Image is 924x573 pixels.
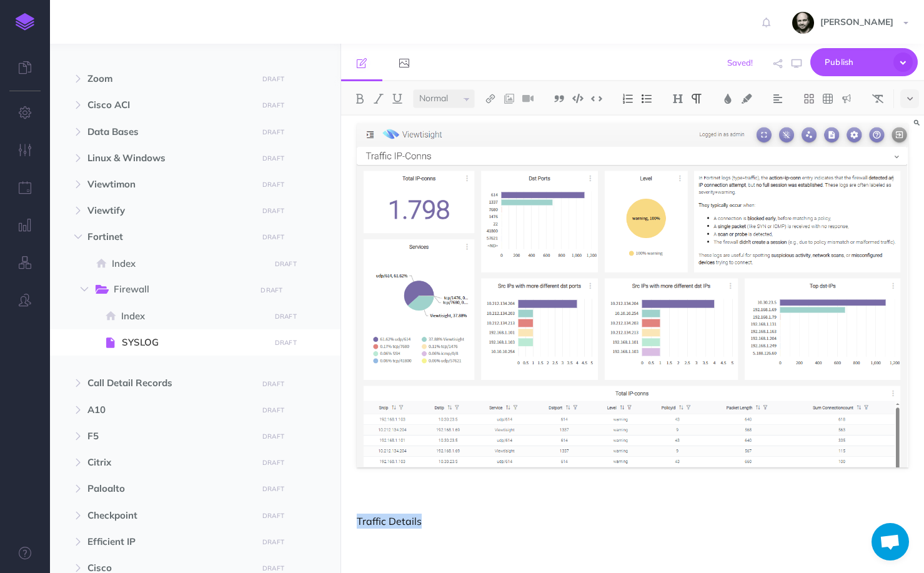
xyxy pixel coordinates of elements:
button: DRAFT [258,204,289,218]
img: Paragraph button [691,94,702,104]
span: Viewtify [87,203,250,218]
img: Bold button [354,94,365,104]
span: Cisco ACI [87,97,250,112]
span: A10 [87,402,250,417]
button: DRAFT [258,429,289,444]
span: Firewall [114,282,247,298]
span: F5 [87,429,250,444]
button: DRAFT [270,336,301,350]
small: DRAFT [262,512,284,520]
img: Create table button [822,94,833,104]
img: Add video button [522,94,534,104]
small: DRAFT [262,485,284,493]
span: Fortinet [87,229,250,244]
small: DRAFT [262,233,284,241]
button: DRAFT [258,72,289,86]
img: Italic button [373,94,384,104]
img: Add image button [504,94,515,104]
span: Index [112,256,266,271]
button: DRAFT [258,177,289,192]
span: Viewtimon [87,177,250,192]
small: DRAFT [262,181,284,189]
span: Index [121,309,266,324]
img: Ordered list button [622,94,633,104]
img: fYsxTL7xyiRwVNfLOwtv2ERfMyxBnxhkboQPdXU4.jpeg [792,12,814,34]
img: Alignment dropdown menu button [772,94,783,104]
button: DRAFT [258,456,289,470]
img: 9eW4H6KCIx86tXdnoFyK.png [357,123,908,467]
button: DRAFT [270,309,301,324]
button: DRAFT [256,283,287,297]
img: Blockquote button [554,94,565,104]
small: DRAFT [261,286,282,294]
span: Data Bases [87,124,250,139]
button: DRAFT [258,230,289,244]
span: Citrix [87,455,250,470]
button: DRAFT [258,125,289,139]
p: Traffic Details [357,514,908,529]
small: DRAFT [275,260,297,268]
span: Efficient IP [87,534,250,549]
small: DRAFT [262,538,284,546]
small: DRAFT [262,380,284,388]
button: DRAFT [258,535,289,549]
span: Checkpoint [87,508,250,523]
img: Link button [485,94,496,104]
img: Headings dropdown button [672,94,683,104]
span: SYSLOG [122,335,266,350]
span: Paloalto [87,481,250,496]
img: Callout dropdown menu button [841,94,852,104]
span: Saved! [727,57,753,67]
button: DRAFT [258,377,289,391]
img: logo-mark.svg [16,13,34,31]
img: Unordered list button [641,94,652,104]
button: DRAFT [258,403,289,417]
button: DRAFT [258,98,289,112]
small: DRAFT [262,406,284,414]
small: DRAFT [262,75,284,83]
button: DRAFT [270,257,301,271]
button: DRAFT [258,482,289,496]
button: Publish [810,48,918,76]
button: DRAFT [258,509,289,523]
img: Text background color button [741,94,752,104]
img: Inline code button [591,94,602,103]
small: DRAFT [275,312,297,321]
span: Linux & Windows [87,151,250,166]
small: DRAFT [262,432,284,441]
span: Zoom [87,71,250,86]
img: Text color button [722,94,733,104]
small: DRAFT [275,339,297,347]
span: Publish [825,52,887,72]
small: DRAFT [262,564,284,572]
span: [PERSON_NAME] [814,16,900,27]
img: Code block button [572,94,584,103]
div: Chat abierto [872,523,909,561]
img: Underline button [392,94,403,104]
img: Clear styles button [872,94,883,104]
button: DRAFT [258,151,289,166]
small: DRAFT [262,128,284,136]
span: Call Detail Records [87,376,250,391]
small: DRAFT [262,207,284,215]
small: DRAFT [262,154,284,162]
small: DRAFT [262,101,284,109]
small: DRAFT [262,459,284,467]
